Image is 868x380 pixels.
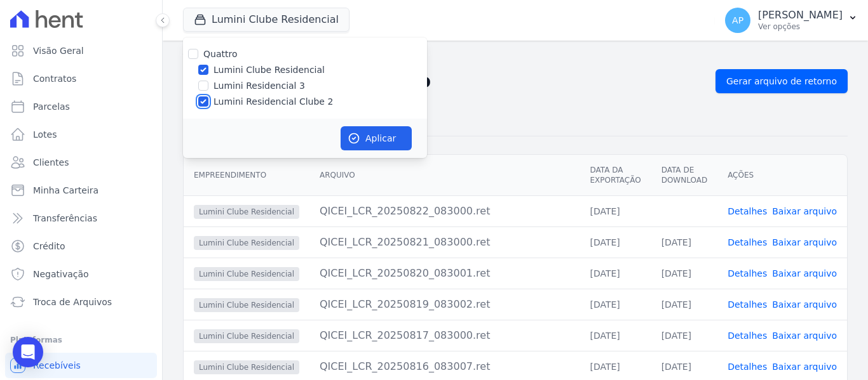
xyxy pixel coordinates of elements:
a: Troca de Arquivos [5,289,157,315]
span: Visão Geral [33,44,84,57]
span: Parcelas [33,100,70,113]
span: Lumini Clube Residencial [194,267,299,281]
span: Clientes [33,156,69,169]
div: QICEI_LCR_20250819_083002.ret [320,297,570,312]
th: Data da Exportação [580,155,651,196]
span: Negativação [33,268,89,280]
a: Negativação [5,261,157,287]
p: [PERSON_NAME] [758,9,843,22]
a: Baixar arquivo [772,237,837,247]
span: Contratos [33,72,76,85]
span: Recebíveis [33,359,81,372]
th: Empreendimento [184,155,309,196]
nav: Breadcrumb [183,51,848,64]
div: Open Intercom Messenger [13,337,43,367]
label: Lumini Residencial Clube 2 [214,95,333,108]
div: QICEI_LCR_20250822_083000.ret [320,204,570,219]
span: Gerar arquivo de retorno [726,75,837,88]
span: Lumini Clube Residencial [194,205,299,219]
div: QICEI_LCR_20250821_083000.ret [320,235,570,250]
span: Troca de Arquivos [33,296,112,308]
td: [DATE] [651,320,717,351]
th: Ações [717,155,847,196]
td: [DATE] [651,289,717,320]
a: Detalhes [728,362,767,372]
span: Lumini Clube Residencial [194,298,299,312]
a: Transferências [5,206,157,231]
a: Detalhes [728,331,767,341]
td: [DATE] [651,258,717,289]
a: Crédito [5,233,157,259]
div: QICEI_LCR_20250816_083007.ret [320,359,570,374]
span: Lumini Clube Residencial [194,329,299,343]
span: Transferências [33,212,97,225]
a: Baixar arquivo [772,206,837,216]
a: Baixar arquivo [772,299,837,310]
a: Recebíveis [5,353,157,378]
span: Lumini Clube Residencial [194,360,299,374]
div: QICEI_LCR_20250817_083000.ret [320,328,570,343]
a: Detalhes [728,206,767,216]
td: [DATE] [580,258,651,289]
a: Detalhes [728,237,767,247]
a: Baixar arquivo [772,268,837,278]
span: Lumini Clube Residencial [194,236,299,250]
a: Clientes [5,150,157,175]
label: Lumini Residencial 3 [214,79,305,93]
a: Parcelas [5,94,157,119]
p: Ver opções [758,22,843,32]
td: [DATE] [651,226,717,258]
th: Arquivo [309,155,580,196]
a: Gerar arquivo de retorno [715,69,848,93]
a: Contratos [5,66,157,91]
span: Minha Carteira [33,184,98,197]
td: [DATE] [580,195,651,226]
h2: Exportações de Retorno [183,70,705,93]
td: [DATE] [580,320,651,351]
label: Quattro [203,49,237,59]
span: Crédito [33,240,65,252]
a: Detalhes [728,299,767,310]
div: QICEI_LCR_20250820_083001.ret [320,266,570,281]
a: Lotes [5,122,157,147]
td: [DATE] [580,226,651,258]
div: Plataformas [10,332,152,348]
td: [DATE] [580,289,651,320]
span: Lotes [33,128,57,141]
button: Aplicar [341,126,412,150]
th: Data de Download [651,155,717,196]
label: Lumini Clube Residencial [214,63,325,77]
a: Baixar arquivo [772,331,837,341]
button: Lumini Clube Residencial [183,8,349,32]
a: Visão Geral [5,38,157,63]
span: AP [732,16,743,25]
a: Baixar arquivo [772,362,837,372]
a: Minha Carteira [5,178,157,203]
a: Detalhes [728,268,767,278]
button: AP [PERSON_NAME] Ver opções [715,3,868,38]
